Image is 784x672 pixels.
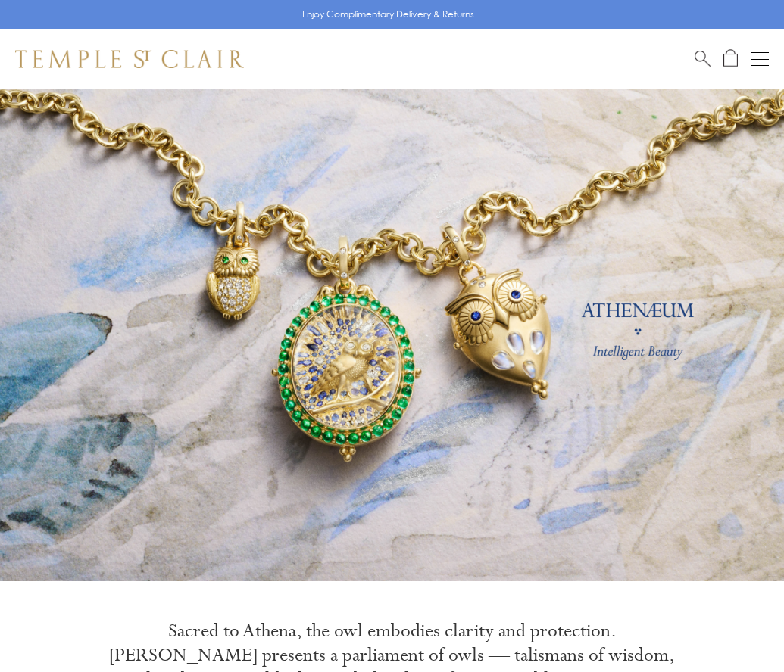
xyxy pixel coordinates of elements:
img: Temple St. Clair [15,50,244,68]
a: Search [695,49,711,68]
a: Open Shopping Bag [723,49,738,68]
p: Enjoy Complimentary Delivery & Returns [302,7,474,22]
button: Open navigation [751,50,769,68]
